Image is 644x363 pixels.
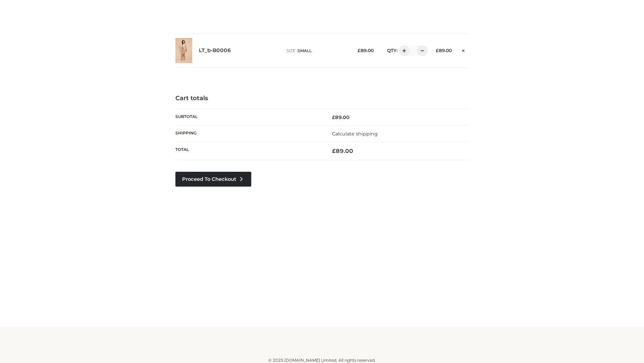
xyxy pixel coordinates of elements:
bdi: 89.00 [332,148,353,154]
a: Remove this item [459,45,469,54]
th: Subtotal [175,109,322,125]
th: Total [175,142,322,160]
bdi: 89.00 [436,48,452,53]
span: £ [436,48,439,53]
th: Shipping [175,125,322,142]
bdi: 89.00 [332,114,350,120]
span: £ [332,148,336,154]
a: Proceed to Checkout [175,172,251,187]
bdi: 89.00 [358,48,374,53]
p: size : [286,48,347,54]
a: Calculate shipping [332,131,378,137]
span: SMALL [298,48,312,53]
a: LT_b-B0006 [199,47,231,54]
span: £ [358,48,361,53]
span: £ [332,114,335,120]
h4: Cart totals [175,95,469,102]
div: QTY: [380,45,425,56]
